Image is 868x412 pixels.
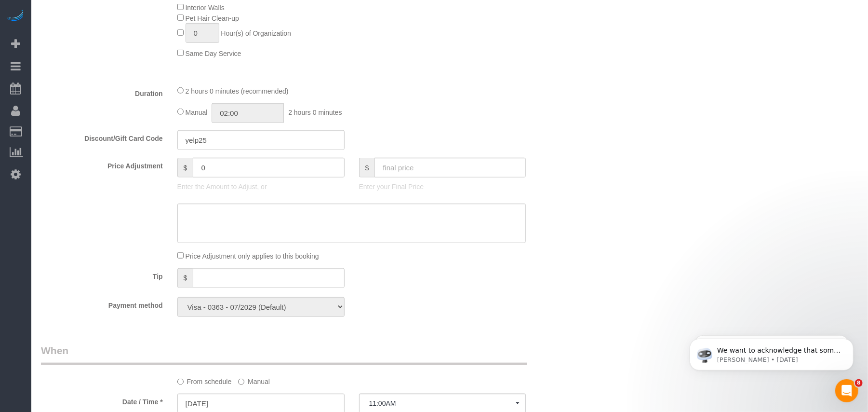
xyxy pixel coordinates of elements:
[177,373,232,386] label: From schedule
[186,109,208,116] span: Manual
[359,182,526,192] p: Enter your Final Price
[186,50,241,57] span: Same Day Service
[6,10,25,23] img: Automaid Logo
[177,158,193,178] span: $
[42,37,166,46] p: Message from Ellie, sent 1d ago
[177,182,345,192] p: Enter the Amount to Adjust, or
[42,28,166,160] span: We want to acknowledge that some users may be experiencing lag or slower performance in our softw...
[34,297,170,310] label: Payment method
[835,379,858,402] iframe: Intercom live chat
[34,130,170,143] label: Discount/Gift Card Code
[41,343,527,365] legend: When
[186,252,319,260] span: Price Adjustment only applies to this booking
[369,399,516,407] span: 11:00AM
[34,158,170,171] label: Price Adjustment
[186,87,289,95] span: 2 hours 0 minutes (recommended)
[177,379,184,385] input: From schedule
[221,29,291,37] span: Hour(s) of Organization
[238,379,244,385] input: Manual
[288,109,342,116] span: 2 hours 0 minutes
[186,14,239,22] span: Pet Hair Clean-up
[34,268,170,281] label: Tip
[359,158,375,178] span: $
[675,318,868,386] iframe: Intercom notifications message
[34,394,170,407] label: Date / Time *
[855,379,863,387] span: 8
[34,85,170,98] label: Duration
[238,373,270,386] label: Manual
[177,268,193,288] span: $
[374,158,526,178] input: final price
[186,4,225,12] span: Interior Walls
